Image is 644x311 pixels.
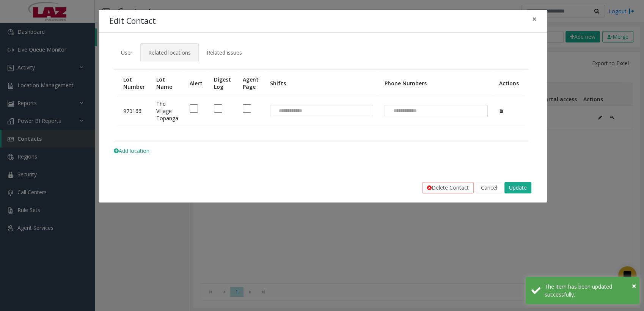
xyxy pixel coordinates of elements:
[109,15,156,27] h4: Edit Contact
[493,70,525,96] th: Actions
[118,96,151,126] td: 970166
[118,70,151,96] th: Lot Number
[545,283,634,298] div: The item has been updated successfully.
[379,70,493,96] th: Phone Numbers
[632,280,636,292] button: Close
[114,147,149,154] span: Add location
[184,70,208,96] th: Alert
[121,49,132,56] span: User
[532,14,537,24] span: ×
[208,70,237,96] th: Digest Log
[207,49,242,56] span: Related issues
[151,70,184,96] th: Lot Name
[113,43,533,56] ul: Tabs
[632,281,636,291] span: ×
[504,182,531,193] button: Update
[527,10,542,28] button: Close
[237,70,264,96] th: Agent Page
[264,70,379,96] th: Shifts
[422,182,474,193] button: Delete Contact
[476,182,502,193] button: Cancel
[270,105,306,117] input: NO DATA FOUND
[151,96,184,126] td: The Village Topanga
[148,49,191,56] span: Related locations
